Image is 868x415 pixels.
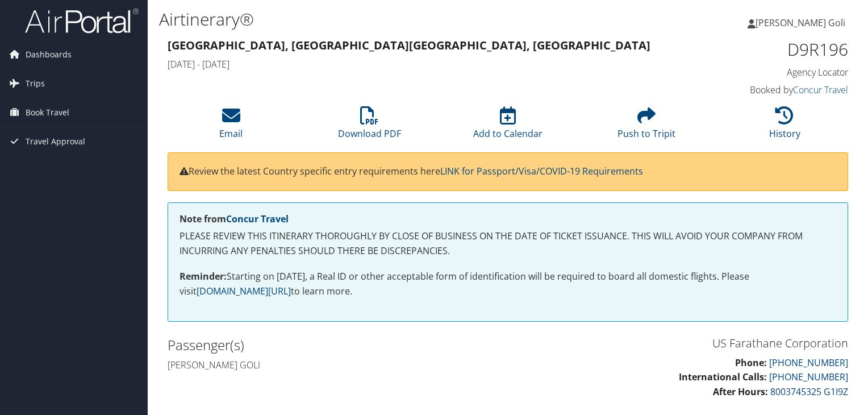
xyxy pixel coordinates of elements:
p: PLEASE REVIEW THIS ITINERARY THOROUGHLY BY CLOSE OF BUSINESS ON THE DATE OF TICKET ISSUANCE. THIS... [180,229,836,258]
a: Concur Travel [226,213,289,225]
h1: D9R196 [691,38,848,61]
span: Trips [26,69,45,98]
span: [PERSON_NAME] Goli [756,16,845,29]
a: Push to Tripit [617,113,675,140]
h4: Agency Locator [691,66,848,78]
strong: Note from [180,213,289,225]
a: 8003745325 G1I9Z [770,385,848,398]
a: [PHONE_NUMBER] [769,371,848,383]
strong: International Calls: [679,371,767,383]
a: History [769,113,800,140]
strong: Phone: [735,356,767,369]
h4: [PERSON_NAME] Goli [168,359,499,371]
h4: [DATE] - [DATE] [168,58,674,70]
a: [PHONE_NUMBER] [769,356,848,369]
strong: After Hours: [713,385,768,398]
a: Concur Travel [793,84,848,96]
span: Book Travel [26,98,69,127]
h3: US Farathane Corporation [516,335,848,351]
a: [PERSON_NAME] Goli [748,6,857,40]
p: Starting on [DATE], a Real ID or other acceptable form of identification will be required to boar... [180,269,836,298]
h4: Booked by [691,84,848,96]
a: LINK for Passport/Visa/COVID-19 Requirements [440,165,643,177]
a: [DOMAIN_NAME][URL] [197,285,291,297]
strong: [GEOGRAPHIC_DATA], [GEOGRAPHIC_DATA] [GEOGRAPHIC_DATA], [GEOGRAPHIC_DATA] [168,38,650,53]
h1: Airtinerary® [159,7,624,31]
img: airportal-logo.png [25,7,139,34]
h2: Passenger(s) [168,335,499,355]
span: Travel Approval [26,127,85,156]
p: Review the latest Country specific entry requirements here [180,164,836,179]
span: Dashboards [26,40,72,69]
strong: Reminder: [180,270,227,283]
a: Download PDF [338,113,401,140]
a: Add to Calendar [473,113,542,140]
a: Email [219,113,243,140]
